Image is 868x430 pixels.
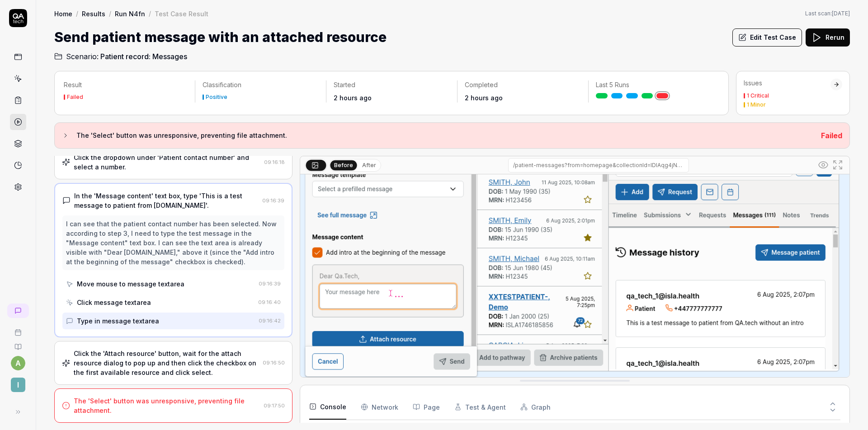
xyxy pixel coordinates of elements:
[206,94,227,100] div: Positive
[77,298,151,307] div: Click message textarea
[465,80,581,89] p: Completed
[82,9,105,18] a: Results
[76,9,78,18] div: /
[4,370,32,394] button: I
[11,378,25,392] span: I
[361,394,398,420] button: Network
[74,349,259,377] div: Click the 'Attach resource' button, wait for the attach resource dialog to pop up and then click ...
[62,313,284,329] button: Type in message textarea09:16:42
[203,80,319,89] p: Classification
[300,38,849,382] img: Screenshot
[263,360,285,366] time: 09:16:50
[805,9,850,18] button: Last scan:[DATE]
[413,394,440,420] button: Page
[74,191,259,210] div: In the 'Message content' text box, type 'This is a test message to patient from [DOMAIN_NAME]'.
[330,160,357,170] button: Before
[816,158,830,172] button: Show all interative elements
[100,51,187,62] span: Patient record: Messages
[76,130,814,141] h3: The 'Select' button was unresponsive, preventing file attachment.
[62,294,284,311] button: Click message textarea09:16:40
[62,276,284,292] button: Move mouse to message textarea09:16:39
[747,93,769,98] div: 1 Critical
[805,9,850,18] span: Last scan:
[7,304,29,318] a: New conversation
[11,356,25,370] button: a
[54,9,72,18] a: Home
[149,9,151,18] div: /
[74,396,260,415] div: The 'Select' button was unresponsive, preventing file attachment.
[54,51,187,62] a: Scenario:Patient record: Messages
[74,153,260,172] div: Click the dropdown under 'Patient contact number' and select a number.
[77,279,184,289] div: Move mouse to message textarea
[67,94,83,100] div: Failed
[309,394,346,420] button: Console
[806,28,850,47] button: Rerun
[264,402,285,409] time: 09:17:50
[115,9,145,18] a: Run N4fn
[64,80,188,89] p: Result
[747,102,766,107] div: 1 Minor
[4,336,32,351] a: Documentation
[77,316,159,326] div: Type in message textarea
[744,79,830,88] div: Issues
[359,160,380,170] button: After
[262,197,284,204] time: 09:16:39
[259,318,281,324] time: 09:16:42
[264,159,285,165] time: 09:16:18
[732,28,802,47] button: Edit Test Case
[64,51,99,62] span: Scenario:
[454,394,506,420] button: Test & Agent
[66,219,281,266] div: I can see that the patient contact number has been selected. Now according to step 3, I need to t...
[155,9,208,18] div: Test Case Result
[62,130,814,141] button: The 'Select' button was unresponsive, preventing file attachment.
[258,299,281,305] time: 09:16:40
[54,27,387,47] h1: Send patient message with an attached resource
[830,158,845,172] button: Open in full screen
[520,394,551,420] button: Graph
[821,131,842,140] span: Failed
[465,94,503,102] time: 2 hours ago
[596,80,712,89] p: Last 5 Runs
[334,94,372,102] time: 2 hours ago
[4,322,32,336] a: Book a call with us
[334,80,450,89] p: Started
[259,280,281,287] time: 09:16:39
[109,9,111,18] div: /
[832,10,850,17] time: [DATE]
